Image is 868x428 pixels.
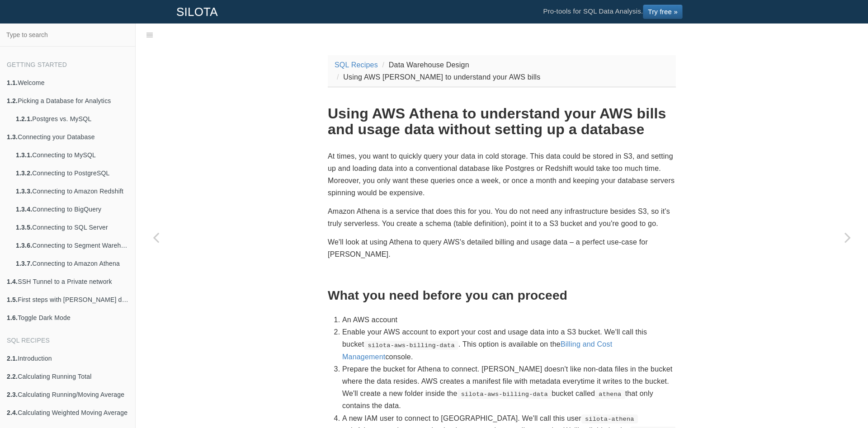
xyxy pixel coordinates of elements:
[595,390,625,399] code: athena
[342,326,676,363] li: Enable your AWS account to export your cost and usage data into a S3 bucket. We'll call this buck...
[335,71,540,83] li: Using AWS [PERSON_NAME] to understand your AWS bills
[7,97,18,104] b: 1.2.
[16,260,32,267] b: 1.3.7.
[364,341,458,350] code: silota-aws-billing-data
[7,373,18,380] b: 2.2.
[170,0,225,23] a: SILOTA
[7,355,18,362] b: 2.1.
[328,289,676,303] h2: What you need before you can proceed
[7,79,18,86] b: 1.1.
[7,296,18,303] b: 1.5.
[16,115,32,122] b: 1.2.1.
[3,26,132,43] input: Type to search
[342,340,612,360] a: Billing and Cost Management
[7,409,18,416] b: 2.4.
[9,110,135,128] a: 1.2.1.Postgres vs. MySQL
[9,164,135,182] a: 1.3.2.Connecting to PostgreSQL
[7,278,18,285] b: 1.4.
[827,46,868,428] a: Next page: White label reports
[643,5,683,19] a: Try free »
[458,390,552,399] code: silota-aws-billing-data
[16,206,32,213] b: 1.3.4.
[9,218,135,236] a: 1.3.5.Connecting to SQL Server
[16,169,32,177] b: 1.3.2.
[328,205,676,230] p: Amazon Athena is a service that does this for you. You do not need any infrastructure besides S3,...
[328,150,676,199] p: At times, you want to quickly query your data in cold storage. This data could be stored in S3, a...
[16,188,32,195] b: 1.3.3.
[7,391,18,398] b: 2.3.
[335,61,378,69] a: SQL Recipes
[16,242,32,249] b: 1.3.6.
[9,236,135,254] a: 1.3.6.Connecting to Segment Warehouse
[342,363,676,412] li: Prepare the bucket for Athena to connect. [PERSON_NAME] doesn't like non-data files in the bucket...
[9,146,135,164] a: 1.3.1.Connecting to MySQL
[7,314,18,321] b: 1.6.
[380,59,469,71] li: Data Warehouse Design
[9,182,135,200] a: 1.3.3.Connecting to Amazon Redshift
[342,314,676,326] li: An AWS account
[534,0,692,23] li: Pro-tools for SQL Data Analysis.
[7,133,18,141] b: 1.3.
[9,200,135,218] a: 1.3.4.Connecting to BigQuery
[581,414,638,423] code: silota-athena
[136,46,176,428] a: Previous page: Modeling: Denormalized Dimension Tables with Materialized Views for Business Users
[9,254,135,273] a: 1.3.7.Connecting to Amazon Athena
[16,151,32,159] b: 1.3.1.
[16,224,32,231] b: 1.3.5.
[328,106,676,137] h1: Using AWS Athena to understand your AWS bills and usage data without setting up a database
[328,236,676,260] p: We'll look at using Athena to query AWS's detailed billing and usage data – a perfect use-case fo...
